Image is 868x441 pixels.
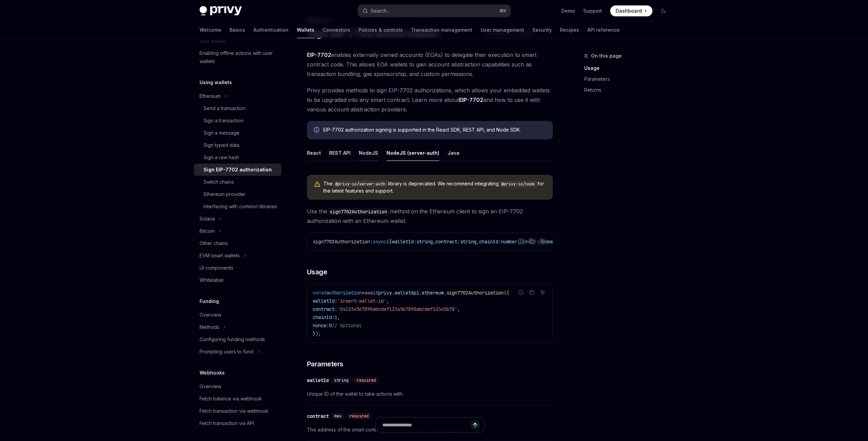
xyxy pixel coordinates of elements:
span: enables externally owned accounts (EOAs) to delegate their execution to smart contract code. This... [307,50,553,79]
a: Sign a transaction [194,115,281,127]
svg: Info [314,127,321,134]
span: contract [436,239,457,245]
div: Configuring funding methods [200,335,265,344]
span: Unique ID of the wallet to take actions with. [307,390,553,398]
button: REST API [329,145,351,161]
a: Fetch transaction via webhook [194,405,281,417]
span: ?: [534,239,539,245]
span: Use the method on the Ethereum client to sign an EIP-7702 authorization with an Ethereum wallet. [307,207,553,226]
span: // Optional [332,322,362,329]
div: Switch chains [204,178,234,186]
code: @privy-io/server-auth [333,181,388,187]
span: Dashboard [616,7,642,14]
div: Interfacing with common libraries [204,202,277,211]
button: React [307,145,321,161]
a: Enabling offline actions with user wallets [194,47,281,67]
a: Overview [194,309,281,321]
a: Usage [584,63,674,74]
span: ethereum [422,290,444,296]
button: Report incorrect code [516,288,525,297]
button: Toggle dark mode [658,5,669,16]
span: 1 [335,314,337,320]
a: Policies & controls [358,22,403,38]
a: Configuring funding methods [194,333,281,346]
span: ⌘ K [499,8,506,14]
a: Switch chains [194,176,281,188]
div: Sign typed data [204,141,239,149]
button: NodeJS [359,145,378,161]
a: Send a transaction [194,102,281,115]
div: Ethereum provider [204,190,246,198]
span: , [386,298,389,304]
span: Privy provides methods to sign EIP-7702 authorizations, which allows your embedded wallets to be ... [307,86,553,114]
span: walletApi [395,290,419,296]
span: sign7702Authorization [313,239,370,245]
span: = [362,290,365,296]
span: : [414,239,416,245]
svg: Warning [314,181,321,188]
span: , [476,239,479,245]
button: Ask AI [538,288,547,297]
a: Other chains [194,237,281,249]
button: Copy the contents from the code block [527,288,536,297]
span: contract: [313,306,337,312]
span: Hex [334,413,341,419]
span: 0 [329,322,332,329]
span: , [457,306,460,312]
a: User management [481,22,524,38]
a: Welcome [200,22,221,38]
a: EIP-7702 [459,96,483,104]
span: 'insert-wallet-id' [337,298,386,304]
a: Sign a raw hash [194,151,281,164]
div: Sign a message [204,129,239,137]
span: , [337,314,340,320]
a: Interfacing with common libraries [194,200,281,213]
div: Ethereum [200,92,221,100]
button: Bitcoin [194,225,225,237]
a: Support [583,7,602,14]
a: Authentication [253,22,289,38]
div: EVM smart wallets [200,252,240,260]
span: On this page [591,52,622,60]
span: : [498,239,501,245]
div: Overview [200,311,221,319]
a: Fetch balance via webhook [194,393,281,405]
h5: Funding [200,297,219,305]
span: Parameters [307,359,343,369]
code: sign7702Authorization [327,208,390,215]
h5: Using wallets [200,78,232,87]
div: Whitelabel [200,276,223,284]
button: Send message [470,420,480,430]
a: UI components [194,262,281,274]
input: Ask a question... [382,417,470,432]
span: nonce: [313,322,329,329]
div: Overview [200,382,221,391]
button: Java [447,145,459,161]
button: Solana [194,213,225,225]
span: walletId [392,239,414,245]
a: Dashboard [610,5,652,16]
div: Enabling offline actions with user wallets [200,49,277,65]
div: Other chains [200,239,228,247]
button: Copy the contents from the code block [527,237,536,246]
div: Fetch balance via webhook [200,395,262,403]
span: async [373,239,386,245]
span: string [460,239,476,245]
span: '0x1234567890abcdef1234567890abcdef12345678' [337,306,457,312]
div: contract [307,413,329,420]
a: Security [532,22,552,38]
button: NodeJS (server-auth) [386,145,439,161]
div: Search... [371,7,390,15]
a: Ethereum provider [194,188,281,200]
span: walletId: [313,298,337,304]
span: string [334,378,349,383]
span: privy [378,290,392,296]
a: Parameters [584,74,674,85]
div: required [347,413,371,420]
div: required [354,377,379,384]
span: . [444,290,446,296]
button: Ask AI [538,237,547,246]
a: Wallets [297,22,314,38]
a: Overview [194,380,281,393]
button: Ethereum [194,90,231,102]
